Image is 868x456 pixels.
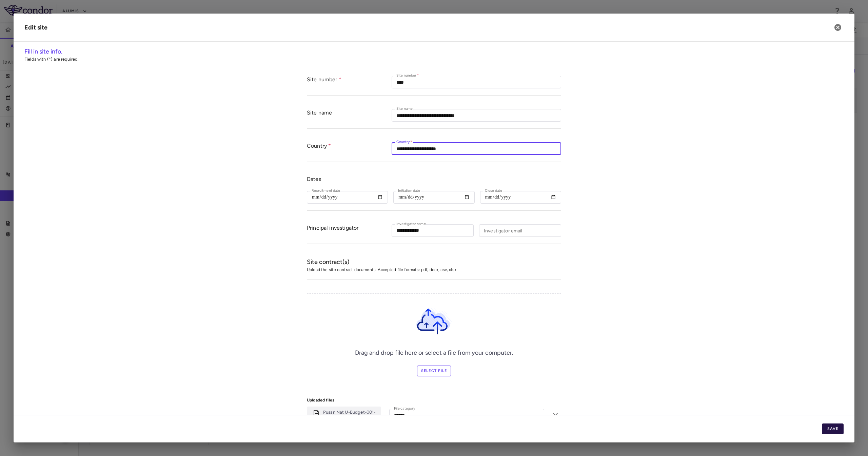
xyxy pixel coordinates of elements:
[307,109,392,122] div: Site name
[307,175,561,183] div: Dates
[532,411,542,420] button: Open
[307,76,392,88] div: Site number
[398,188,420,194] label: Initiation date
[307,224,392,237] div: Principal investigator
[24,56,844,62] p: Fields with (*) are required.
[822,423,844,434] button: Save
[323,409,378,421] a: Pusan Nat U-Budget-001-018-[DATE]-Final.xlsx
[312,188,340,194] label: Recruitment date
[394,406,415,412] label: File category
[396,139,412,145] label: Country
[24,47,844,56] h6: Fill in site info.
[550,410,561,421] button: Remove
[307,267,561,273] span: Upload the site contract documents. Accepted file formats: pdf, docx, csv, xlsx
[307,397,561,403] p: Uploaded files
[307,142,392,155] div: Country
[355,348,513,357] h6: Drag and drop file here or select a file from your computer.
[485,188,502,194] label: Close date
[307,257,561,267] h6: Site contract(s)
[396,106,413,112] label: Site name
[396,221,426,227] label: Investigator name
[24,23,47,32] div: Edit site
[417,366,451,376] label: Select file
[323,409,378,421] p: Pusan Nat U-Budget-001-018-16Jun2025-Final.xlsx
[396,73,419,79] label: Site number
